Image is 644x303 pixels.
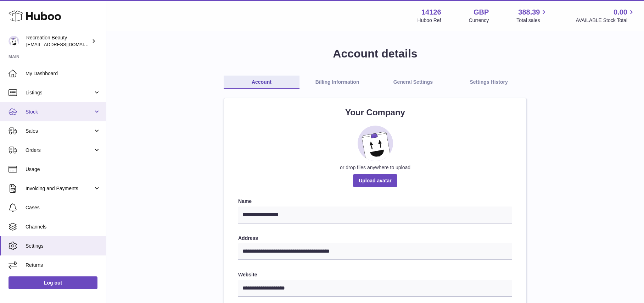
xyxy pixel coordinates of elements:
span: Channels [26,224,101,230]
label: Website [238,271,512,278]
span: Settings [26,243,101,249]
span: My Dashboard [26,70,101,77]
span: Cases [26,204,101,211]
a: Account [224,76,299,89]
div: Recreation Beauty [26,34,90,48]
span: Usage [26,166,101,173]
span: Orders [26,147,93,154]
label: Name [238,198,512,205]
span: Returns [26,262,101,269]
span: AVAILABLE Stock Total [576,17,635,24]
span: Sales [26,128,93,134]
strong: GBP [474,7,489,17]
a: Billing Information [299,76,375,89]
div: or drop files anywhere to upload [238,164,512,171]
div: Currency [469,17,489,24]
a: General Settings [375,76,451,89]
img: barney@recreationbeauty.com [9,36,19,46]
a: 0.00 AVAILABLE Stock Total [576,7,635,24]
div: Huboo Ref [418,17,441,24]
span: Upload avatar [353,174,397,187]
span: Invoicing and Payments [26,185,93,192]
span: Total sales [516,17,548,24]
span: Stock [26,109,93,115]
span: Listings [26,89,93,96]
h2: Your Company [238,107,512,118]
span: 0.00 [614,7,627,17]
a: 388.39 Total sales [516,7,548,24]
img: placeholder_image.svg [358,126,393,161]
a: Log out [9,276,97,289]
h1: Account details [118,46,633,61]
span: [EMAIL_ADDRESS][DOMAIN_NAME] [26,42,104,47]
span: 388.39 [518,7,540,17]
a: Settings History [451,76,527,89]
strong: 14126 [421,7,441,17]
label: Address [238,235,512,242]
